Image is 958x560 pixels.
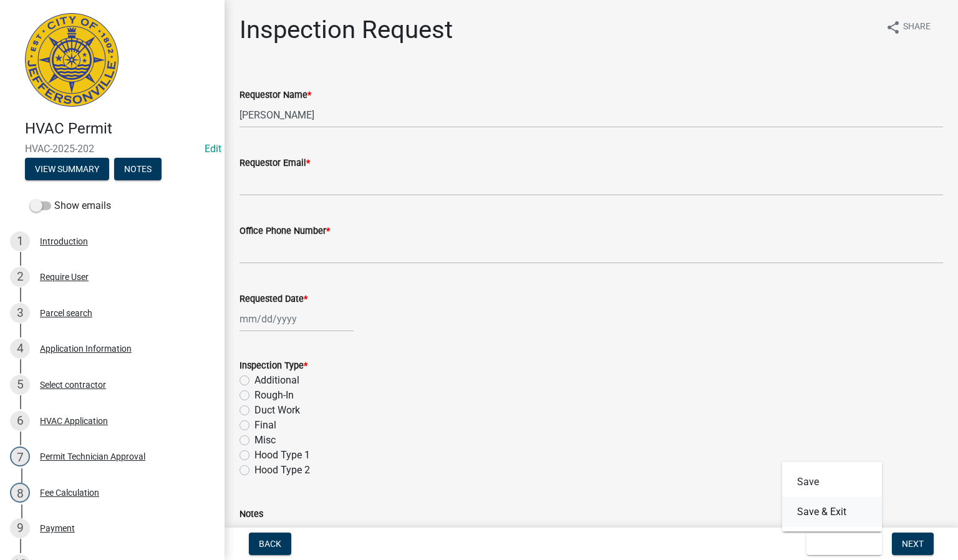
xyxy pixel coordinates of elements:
wm-modal-confirm: Notes [114,165,162,175]
div: Select contractor [40,380,106,389]
button: View Summary [25,158,109,180]
label: Requested Date [239,295,307,304]
div: 4 [10,339,30,359]
label: Office Phone Number [239,227,330,236]
div: Parcel search [40,309,92,317]
button: Save & Exit [782,497,882,527]
button: Back [249,533,291,555]
img: City of Jeffersonville, Indiana [25,13,119,107]
div: Fee Calculation [40,488,99,497]
div: 9 [10,518,30,538]
label: Notes [239,510,263,519]
div: 6 [10,411,30,431]
button: Save [782,467,882,497]
div: 1 [10,231,30,251]
div: Application Information [40,344,132,353]
div: 7 [10,447,30,466]
div: Introduction [40,237,88,246]
i: share [886,20,901,35]
div: 3 [10,303,30,323]
div: Permit Technician Approval [40,452,145,461]
label: Hood Type 2 [254,463,310,478]
div: Payment [40,524,75,533]
span: Back [259,539,281,549]
h4: HVAC Permit [25,120,215,138]
label: Misc [254,433,276,448]
label: Final [254,418,276,433]
label: Requestor Email [239,159,310,168]
wm-modal-confirm: Summary [25,165,109,175]
button: shareShare [876,15,941,39]
a: Edit [205,143,221,155]
div: HVAC Application [40,417,108,425]
span: Next [902,539,924,549]
div: 8 [10,483,30,503]
label: Show emails [30,198,111,213]
div: 2 [10,267,30,287]
label: Hood Type 1 [254,448,310,463]
input: mm/dd/yyyy [239,306,354,332]
label: Additional [254,373,299,388]
span: HVAC-2025-202 [25,143,200,155]
div: Require User [40,273,89,281]
label: Inspection Type [239,362,307,370]
div: Save & Exit [782,462,882,532]
wm-modal-confirm: Edit Application Number [205,143,221,155]
button: Save & Exit [806,533,882,555]
div: 5 [10,375,30,395]
label: Duct Work [254,403,300,418]
label: Rough-In [254,388,294,403]
button: Next [892,533,934,555]
button: Notes [114,158,162,180]
span: Share [903,20,931,35]
h1: Inspection Request [239,15,453,45]
span: Save & Exit [816,539,864,549]
label: Requestor Name [239,91,311,100]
